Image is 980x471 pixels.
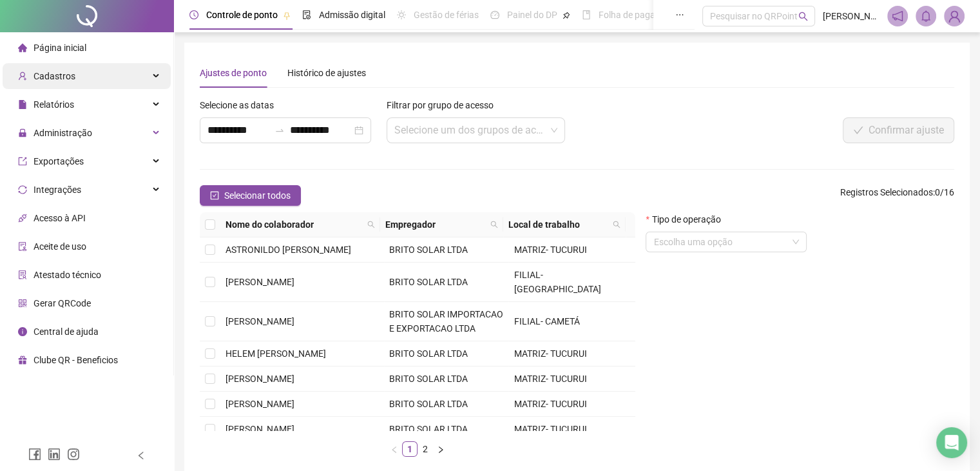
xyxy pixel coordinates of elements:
[403,442,417,456] a: 1
[945,6,964,26] img: 88450
[599,10,681,20] span: Folha de pagamento
[226,374,294,384] span: [PERSON_NAME]
[433,441,448,457] button: right
[798,12,808,21] span: search
[34,241,86,252] span: Aceite de uso
[514,245,586,255] span: MATRIZ- TUCURUI
[840,187,933,197] span: Registros Selecionados
[823,9,879,23] span: [PERSON_NAME]
[302,10,311,19] span: file-done
[283,12,291,19] span: pushpin
[646,212,729,226] label: Tipo de operação
[18,72,27,81] span: user-add
[514,399,586,409] span: MATRIZ- TUCURUI
[613,221,620,228] span: search
[224,188,291,203] span: Selecionar todos
[514,316,579,326] span: FILIAL- CAMETÁ
[189,10,198,19] span: clock-circle
[433,441,448,457] li: Próxima página
[397,10,406,19] span: sun
[210,191,219,200] span: check-square
[514,374,586,384] span: MATRIZ- TUCURUI
[226,424,294,434] span: [PERSON_NAME]
[200,98,282,112] label: Selecione as datas
[488,215,501,234] span: search
[34,99,74,110] span: Relatórios
[226,399,294,409] span: [PERSON_NAME]
[675,10,684,19] span: ellipsis
[226,348,326,359] span: HELEM [PERSON_NAME]
[365,215,378,234] span: search
[28,448,41,461] span: facebook
[200,66,267,80] div: Ajustes de ponto
[34,156,84,166] span: Exportações
[936,427,967,458] div: Open Intercom Messenger
[137,451,146,460] span: left
[490,221,498,228] span: search
[562,12,570,19] span: pushpin
[18,100,27,109] span: file
[34,128,92,138] span: Administração
[389,374,468,384] span: BRITO SOLAR LTDA
[287,66,366,80] div: Histórico de ajustes
[18,214,27,223] span: api
[390,446,398,454] span: left
[18,327,27,336] span: info-circle
[226,277,294,287] span: [PERSON_NAME]
[34,326,99,337] span: Central de ajuda
[843,117,954,143] button: Confirmar ajuste
[514,348,586,359] span: MATRIZ- TUCURUI
[226,217,362,232] span: Nome do colaborador
[840,185,954,206] span: : 0 / 16
[437,446,445,454] span: right
[34,270,101,280] span: Atestado técnico
[18,185,27,194] span: sync
[389,399,468,409] span: BRITO SOLAR LTDA
[367,221,375,228] span: search
[18,356,27,365] span: gift
[34,213,86,223] span: Acesso à API
[389,245,468,255] span: BRITO SOLAR LTDA
[34,71,75,81] span: Cadastros
[610,215,623,234] span: search
[34,298,91,308] span: Gerar QRCode
[18,128,27,137] span: lock
[490,10,499,19] span: dashboard
[387,441,402,457] button: left
[514,424,586,434] span: MATRIZ- TUCURUI
[48,448,61,461] span: linkedin
[34,355,118,365] span: Clube QR - Beneficios
[226,316,294,326] span: [PERSON_NAME]
[18,299,27,308] span: qrcode
[18,242,27,251] span: audit
[385,217,485,232] span: Empregador
[418,442,432,456] a: 2
[402,441,418,457] li: 1
[18,43,27,52] span: home
[18,270,27,279] span: solution
[387,98,502,112] label: Filtrar por grupo de acesso
[514,270,600,294] span: FILIAL- [GEOGRAPHIC_DATA]
[389,277,468,287] span: BRITO SOLAR LTDA
[582,10,591,19] span: book
[206,10,278,20] span: Controle de ponto
[920,10,932,22] span: bell
[414,10,479,20] span: Gestão de férias
[389,309,503,334] span: BRITO SOLAR IMPORTACAO E EXPORTACAO LTDA
[389,424,468,434] span: BRITO SOLAR LTDA
[892,10,903,22] span: notification
[508,217,608,232] span: Local de trabalho
[67,448,80,461] span: instagram
[319,10,385,20] span: Admissão digital
[274,125,285,135] span: swap-right
[34,43,86,53] span: Página inicial
[274,125,285,135] span: to
[226,245,351,255] span: ASTRONILDO [PERSON_NAME]
[387,441,402,457] li: Página anterior
[200,185,301,206] button: Selecionar todos
[389,348,468,359] span: BRITO SOLAR LTDA
[507,10,557,20] span: Painel do DP
[18,157,27,166] span: export
[34,185,81,195] span: Integrações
